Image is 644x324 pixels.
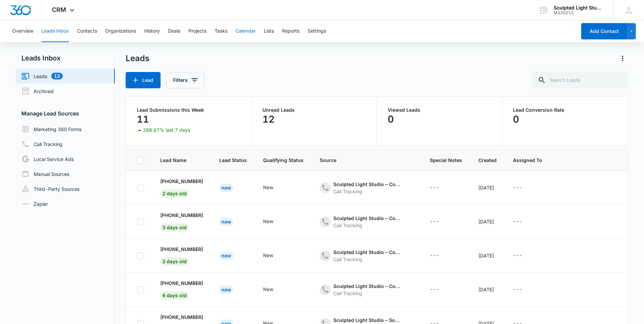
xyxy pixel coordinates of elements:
[16,53,115,63] h2: Leads Inbox
[137,114,149,125] p: 11
[624,250,634,261] button: Actions
[333,181,401,188] div: Sculpted Light Studio – Content
[430,252,451,260] div: - - Select to Edit Field
[219,219,233,224] a: New
[168,20,180,42] button: Deals
[513,218,534,226] div: - - Select to Edit Field
[262,108,366,112] p: Unread Leads
[624,182,634,193] button: Actions
[21,140,62,148] a: Call Tracking
[160,178,203,196] a: [PHONE_NUMBER]2 days old
[624,284,634,295] button: Actions
[308,20,326,42] button: Settings
[143,128,190,132] p: 266.67% last 7 days
[52,6,66,13] span: CRM
[320,249,413,263] div: - - Select to Edit Field
[77,20,97,42] button: Contacts
[513,286,534,294] div: - - Select to Edit Field
[513,157,542,164] span: Assigned To
[333,249,401,256] div: Sculpted Light Studio – Content
[263,184,286,192] div: - - Select to Edit Field
[513,114,519,125] p: 0
[215,20,227,42] button: Tasks
[264,20,274,42] button: Lists
[513,108,617,112] p: Lead Conversion Rate
[262,114,275,125] p: 12
[21,185,79,193] a: Third-Party Sources
[513,184,534,192] div: - - Select to Edit Field
[21,87,54,95] a: Archived
[333,283,401,290] div: Sculpted Light Studio – Content
[333,317,401,324] div: Sculpted Light Studio – Social
[219,286,233,294] div: New
[513,252,534,260] div: - - Select to Edit Field
[263,157,303,164] span: Qualifying Status
[513,252,522,260] div: ---
[160,257,189,266] span: 3 days old
[320,181,413,195] div: - - Select to Edit Field
[188,20,206,42] button: Projects
[320,283,413,297] div: - - Select to Edit Field
[478,184,497,191] div: [DATE]
[160,246,203,253] p: [PHONE_NUMBER]
[263,286,273,293] div: New
[137,108,240,112] p: Lead Submissions this Week
[532,72,628,88] input: Search Leads
[263,184,273,191] div: New
[263,252,286,260] div: - - Select to Edit Field
[160,178,203,185] p: [PHONE_NUMBER]
[478,252,497,259] div: [DATE]
[160,280,203,298] a: [PHONE_NUMBER]4 days old
[160,313,203,321] p: [PHONE_NUMBER]
[16,109,115,118] h3: Manage Lead Sources
[554,11,603,15] div: account id
[263,286,286,294] div: - - Select to Edit Field
[513,286,522,294] div: ---
[219,287,233,292] a: New
[388,114,394,125] p: 0
[333,256,401,263] div: Call Tracking
[333,215,401,222] div: Sculpted Light Studio – Content
[219,253,233,258] a: New
[160,291,189,300] span: 4 days old
[219,184,233,192] div: New
[219,157,247,164] span: Lead Status
[333,290,401,297] div: Call Tracking
[430,184,439,192] div: ---
[21,155,74,163] a: Local Service Ads
[236,20,256,42] button: Calendar
[282,20,299,42] button: Reports
[430,218,439,226] div: ---
[430,286,439,294] div: ---
[388,108,491,112] p: Viewed Leads
[105,20,136,42] button: Organizations
[478,218,497,225] div: [DATE]
[160,212,203,219] p: [PHONE_NUMBER]
[320,157,413,164] span: Source
[12,20,33,42] button: Overview
[333,188,401,195] div: Call Tracking
[160,212,203,230] a: [PHONE_NUMBER]3 days old
[160,190,189,198] span: 2 days old
[219,218,233,226] div: New
[21,200,48,208] a: Zapier
[219,185,233,191] a: New
[624,216,634,227] button: Actions
[166,72,204,88] button: Filters
[478,286,497,293] div: [DATE]
[617,53,628,64] button: Actions
[263,218,273,225] div: New
[513,218,522,226] div: ---
[21,72,63,80] a: Leads12
[219,252,233,260] div: New
[430,252,439,260] div: ---
[263,218,286,226] div: - - Select to Edit Field
[333,222,401,229] div: Call Tracking
[478,157,497,164] span: Created
[554,5,603,11] div: account name
[320,215,413,229] div: - - Select to Edit Field
[160,157,203,164] span: Lead Name
[160,280,203,287] p: [PHONE_NUMBER]
[21,170,69,178] a: Manual Sources
[430,157,462,164] span: Special Notes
